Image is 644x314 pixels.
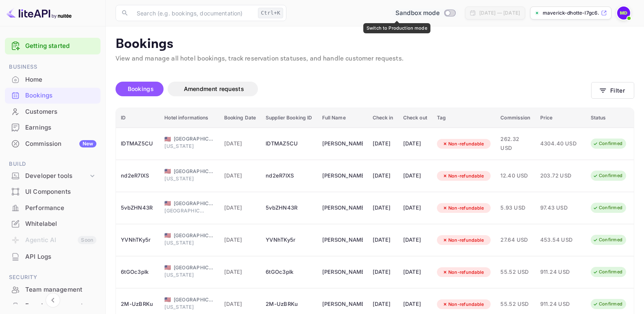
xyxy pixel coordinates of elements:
[132,5,255,21] input: Search (e.g. bookings, documentation)
[5,200,100,215] a: Performance
[116,54,634,64] p: View and manage all hotel bookings, track reservation statuses, and handle customer requests.
[261,108,317,128] th: Supplier Booking ID
[5,104,100,120] div: Customers
[25,41,96,51] a: Getting started
[224,236,256,245] span: [DATE]
[500,171,530,180] span: 12.40 USD
[164,143,205,150] span: [US_STATE]
[224,204,256,212] span: [DATE]
[322,298,363,311] div: Maverick Navdev
[437,139,489,149] div: Non-refundable
[587,139,628,149] div: Confirmed
[479,9,520,17] div: [DATE] — [DATE]
[373,298,393,311] div: [DATE]
[121,234,155,247] div: YVNhTKy5r
[500,300,530,309] span: 55.52 USD
[164,175,205,182] span: [US_STATE]
[543,9,599,17] p: maverick-dhotte-l7gc6....
[5,184,100,200] div: UI Components
[174,296,214,303] span: [GEOGRAPHIC_DATA]
[174,200,214,207] span: [GEOGRAPHIC_DATA]
[5,249,100,264] a: API Logs
[5,88,100,104] div: Bookings
[373,266,393,279] div: [DATE]
[437,235,489,245] div: Non-refundable
[121,266,155,279] div: 6tGOc3plk
[5,273,100,282] span: Security
[79,140,96,147] div: New
[535,108,586,128] th: Price
[373,201,393,214] div: [DATE]
[219,108,261,128] th: Booking Date
[540,236,581,245] span: 453.54 USD
[25,139,96,149] div: Commission
[437,203,489,213] div: Non-refundable
[368,108,398,128] th: Check in
[5,249,100,265] div: API Logs
[174,168,214,175] span: [GEOGRAPHIC_DATA]
[164,169,171,174] span: United States of America
[128,85,154,92] span: Bookings
[5,282,100,297] a: Team management
[500,268,530,277] span: 55.52 USD
[266,234,312,247] div: YVNhTKy5r
[164,201,171,206] span: United States of America
[5,136,100,151] a: CommissionNew
[164,136,171,142] span: United States of America
[5,216,100,232] div: Whitelabel
[25,285,96,295] div: Team management
[224,268,256,277] span: [DATE]
[174,264,214,271] span: [GEOGRAPHIC_DATA]
[224,300,256,309] span: [DATE]
[121,298,155,311] div: 2M-UzBRKu
[25,123,96,132] div: Earnings
[116,108,159,128] th: ID
[121,137,155,150] div: lDTMAZ5CU
[25,219,96,229] div: Whitelabel
[5,200,100,216] div: Performance
[5,104,100,119] a: Customers
[164,303,205,311] span: [US_STATE]
[373,137,393,150] div: [DATE]
[164,271,205,279] span: [US_STATE]
[617,6,630,19] img: Maverick Dhotte
[540,268,581,277] span: 911.24 USD
[322,137,363,150] div: Maverick Navdev
[164,233,171,238] span: United States of America
[266,201,312,214] div: 5vbZHN43R
[5,88,100,103] a: Bookings
[587,267,628,277] div: Confirmed
[7,6,72,19] img: LiteAPI logo
[403,266,427,279] div: [DATE]
[258,8,283,18] div: Ctrl+K
[586,108,637,128] th: Status
[403,137,427,150] div: [DATE]
[403,201,427,214] div: [DATE]
[224,139,256,148] span: [DATE]
[587,171,628,181] div: Confirmed
[159,108,219,128] th: Hotel informations
[121,169,155,182] div: nd2eR7lXS
[5,184,100,199] a: UI Components
[587,235,628,245] div: Confirmed
[500,135,530,152] span: 262.32 USD
[587,203,628,213] div: Confirmed
[500,204,530,212] span: 5.93 USD
[164,207,205,214] span: [GEOGRAPHIC_DATA]
[174,135,214,143] span: [GEOGRAPHIC_DATA]
[5,38,100,54] div: Getting started
[266,137,312,150] div: lDTMAZ5CU
[403,234,427,247] div: [DATE]
[500,236,530,245] span: 27.64 USD
[392,9,458,18] div: Switch to Production mode
[322,169,363,182] div: Maverick Navdev
[46,293,60,308] button: Collapse navigation
[25,187,96,197] div: UI Components
[25,91,96,100] div: Bookings
[116,82,591,96] div: account-settings tabs
[121,201,155,214] div: 5vbZHN43R
[437,171,489,181] div: Non-refundable
[403,298,427,311] div: [DATE]
[25,171,88,181] div: Developer tools
[5,120,100,135] a: Earnings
